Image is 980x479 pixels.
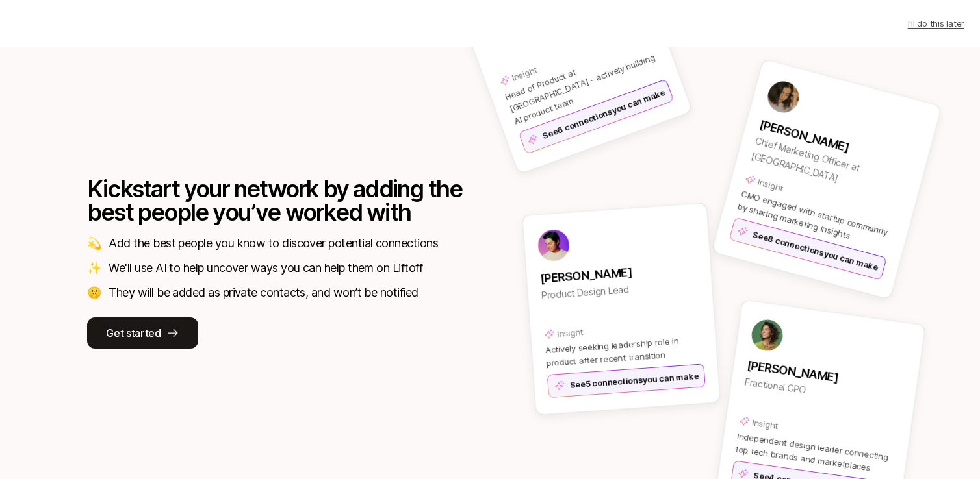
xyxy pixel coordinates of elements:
[539,259,697,288] p: [PERSON_NAME]
[737,188,890,241] span: CMO engaged with startup community by sharing marketing insights
[756,175,785,195] p: Insight
[751,416,779,432] p: Insight
[87,284,101,302] p: 🤫
[545,336,680,368] span: Actively seeking leadership role in product after recent transition
[109,234,438,252] p: Add the best people you know to discover potential connections
[537,228,570,262] img: avatar-3.png
[106,325,161,341] p: Get started
[749,133,909,204] p: Chief Marketing Officer at [GEOGRAPHIC_DATA]
[87,259,101,277] p: ✨
[510,63,539,84] p: Insight
[109,284,418,302] p: They will be added as private contacts, and won’t be notified
[735,431,889,473] span: Independent design leader connecting top tech brands and marketplaces
[764,78,803,116] img: woman-with-black-hair.jpg
[746,356,905,396] p: [PERSON_NAME]
[758,116,914,174] p: [PERSON_NAME]
[87,234,101,252] p: 💫
[749,317,784,352] img: avatar-1.jpg
[541,277,699,304] p: Product Design Lead
[557,325,584,340] p: Insight
[744,375,902,411] p: Fractional CPO
[504,52,656,127] span: Head of Product at [GEOGRAPHIC_DATA] - actively building AI product team
[87,317,198,349] button: Get started
[87,177,464,224] p: Kickstart your network by adding the best people you’ve worked with
[109,259,422,277] p: We'll use AI to help uncover ways you can help them on Liftoff
[908,17,964,30] p: I'll do this later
